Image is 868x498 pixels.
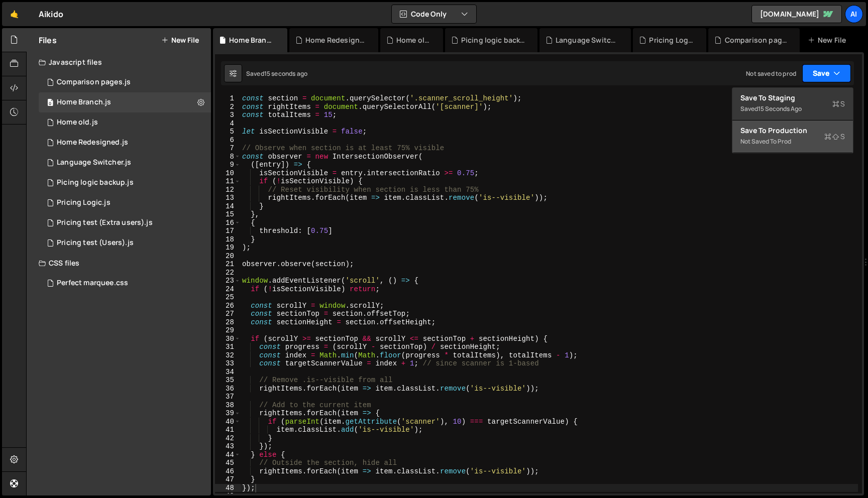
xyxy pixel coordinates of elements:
[215,94,241,103] div: 1
[57,218,153,227] div: Pricing test (Extra users).js
[57,198,111,207] div: Pricing Logic.js
[57,178,134,187] div: Picing logic backup.js
[229,35,275,45] div: Home Branch.js
[845,5,863,23] a: Ai
[732,88,853,120] button: Save to StagingS Saved15 seconds ago
[215,219,241,227] div: 16
[215,136,241,145] div: 6
[215,467,241,476] div: 46
[57,238,134,247] div: Pricing test (Users).js
[57,118,98,127] div: Home old.js
[39,112,211,133] div: 11817/31384.js
[215,144,241,153] div: 7
[215,119,241,128] div: 4
[215,210,241,219] div: 15
[215,434,241,443] div: 42
[215,409,241,418] div: 39
[264,69,307,78] div: 15 seconds ago
[47,99,53,107] span: 0
[39,153,211,173] div: 11817/36296.js
[215,285,241,294] div: 24
[215,326,241,335] div: 29
[39,273,211,293] div: 11817/28819.css
[215,484,241,492] div: 48
[215,475,241,484] div: 47
[215,235,241,244] div: 18
[215,111,241,119] div: 3
[746,69,796,78] div: Not saved to prod
[215,376,241,385] div: 35
[215,335,241,343] div: 30
[39,35,57,46] h2: Files
[758,104,802,113] div: 15 seconds ago
[39,8,63,20] div: Aikido
[161,36,199,44] button: New File
[215,359,241,368] div: 33
[740,103,845,115] div: Saved
[39,133,211,153] div: 11817/30940.js
[246,69,307,78] div: Saved
[215,318,241,327] div: 28
[215,277,241,285] div: 23
[556,35,619,45] div: Language Switcher.js
[215,227,241,235] div: 17
[215,293,241,302] div: 25
[57,98,111,107] div: Home Branch.js
[832,99,845,109] span: S
[396,35,431,45] div: Home old.js
[57,158,131,167] div: Language Switcher.js
[215,368,241,377] div: 34
[215,459,241,467] div: 45
[461,35,525,45] div: Picing logic backup.js
[215,393,241,401] div: 37
[215,302,241,310] div: 26
[215,343,241,351] div: 31
[39,233,211,253] div: 11817/29677.js
[57,279,128,288] div: Perfect marquee.css
[215,161,241,169] div: 9
[740,93,845,103] div: Save to Staging
[215,169,241,178] div: 10
[751,5,842,23] a: [DOMAIN_NAME]
[732,120,853,153] button: Save to ProductionS Not saved to prod
[725,35,788,45] div: Comparison pages.js
[2,2,27,26] a: 🤙
[215,269,241,277] div: 22
[215,177,241,186] div: 11
[39,213,211,233] div: 11817/34258.js
[215,186,241,194] div: 12
[740,126,845,136] div: Save to Production
[649,35,694,45] div: Pricing Logic.js
[215,202,241,211] div: 14
[740,136,845,148] div: Not saved to prod
[39,173,211,193] div: 11817/28040.js
[215,153,241,161] div: 8
[215,310,241,318] div: 27
[215,451,241,459] div: 44
[215,260,241,269] div: 21
[215,426,241,434] div: 41
[215,128,241,136] div: 5
[39,193,211,213] div: 11817/28039.js
[39,92,211,112] div: 11817/45259.js
[27,253,211,273] div: CSS files
[215,418,241,426] div: 40
[215,401,241,410] div: 38
[215,385,241,393] div: 36
[215,252,241,261] div: 20
[215,351,241,360] div: 32
[808,35,850,45] div: New File
[215,103,241,111] div: 2
[57,138,128,147] div: Home Redesigned.js
[215,243,241,252] div: 19
[215,442,241,451] div: 43
[824,132,845,142] span: S
[57,78,131,87] div: Comparison pages.js
[27,52,211,72] div: Javascript files
[39,72,211,92] div: 11817/35921.js
[392,5,476,23] button: Code Only
[305,35,366,45] div: Home Redesigned.js
[802,64,851,82] button: Save
[215,194,241,202] div: 13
